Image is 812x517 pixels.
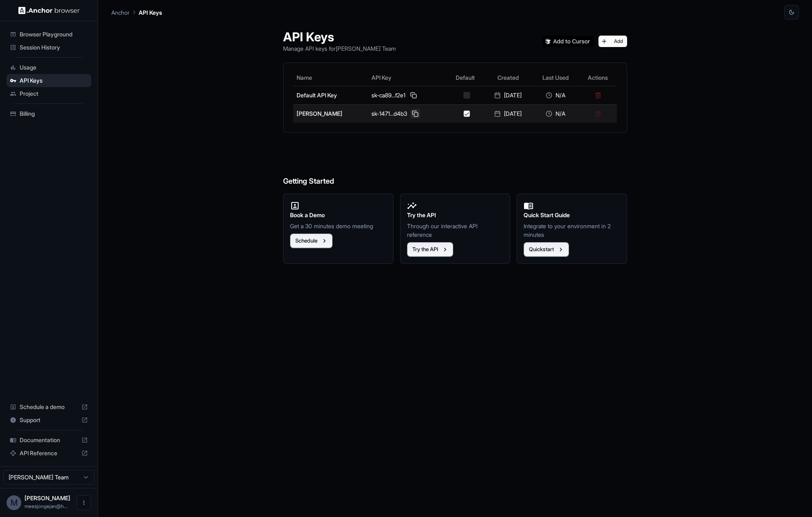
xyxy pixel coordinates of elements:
p: Manage API keys for [PERSON_NAME] Team [283,44,396,53]
span: Schedule a demo [20,403,78,411]
div: [DATE] [487,91,529,99]
h1: API Keys [283,29,396,44]
span: Browser Playground [20,30,88,38]
th: Created [484,70,532,86]
span: API Reference [20,449,78,457]
div: Browser Playground [7,28,91,41]
div: sk-ca89...f2e1 [371,90,444,100]
button: Schedule [290,234,333,248]
button: Copy API key [410,109,420,119]
th: Name [293,70,368,86]
p: Integrate to your environment in 2 minutes [524,222,620,239]
span: Billing [20,110,88,118]
nav: breadcrumb [111,8,162,17]
div: Session History [7,41,91,54]
img: Add anchorbrowser MCP server to Cursor [542,36,594,47]
div: Billing [7,107,91,120]
div: M [7,495,21,510]
td: [PERSON_NAME] [293,104,368,123]
div: N/A [535,91,576,99]
div: API Keys [7,74,91,87]
span: Project [20,90,88,98]
th: API Key [368,70,447,86]
p: Get a 30 minutes demo meeting [290,222,387,230]
div: Project [7,87,91,100]
button: Add [598,36,627,47]
h2: Try the API [407,211,504,220]
span: Support [20,416,78,424]
button: Open menu [76,495,91,510]
h2: Book a Demo [290,211,387,220]
div: Schedule a demo [7,400,91,414]
p: Through our interactive API reference [407,222,504,239]
th: Default [447,70,484,86]
h6: Getting Started [283,143,627,187]
button: Copy API key [409,90,418,100]
span: meesjongejan@hotmail.com [25,503,67,509]
th: Actions [579,70,617,86]
div: API Reference [7,447,91,460]
div: Support [7,414,91,427]
div: N/A [535,110,576,118]
p: Anchor [111,8,130,17]
p: API Keys [139,8,162,17]
span: Usage [20,63,88,72]
h2: Quick Start Guide [524,211,620,220]
td: Default API Key [293,86,368,104]
th: Last Used [532,70,579,86]
button: Try the API [407,242,453,257]
img: Anchor Logo [18,7,80,14]
div: Usage [7,61,91,74]
div: Documentation [7,434,91,447]
span: Documentation [20,436,78,444]
span: API Keys [20,76,88,85]
span: Session History [20,43,88,52]
div: [DATE] [487,110,529,118]
span: Mees Jongejan [25,495,70,501]
button: Quickstart [524,242,569,257]
div: sk-1471...d4b3 [371,109,444,119]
